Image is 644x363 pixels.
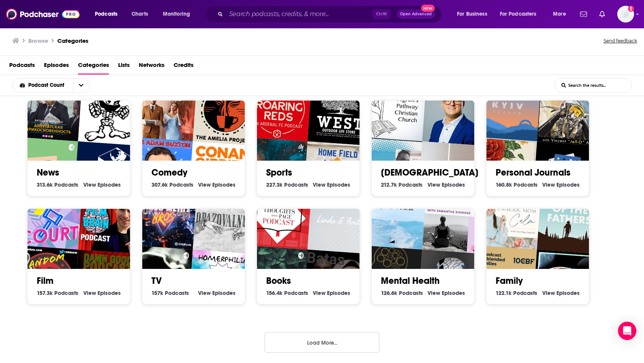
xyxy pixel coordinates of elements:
img: Podchaser - Follow, Share and Rate Podcasts [6,7,80,21]
span: Episodes [98,290,121,296]
span: Podcasts [399,290,423,296]
span: 157.3k [37,290,53,296]
span: 160.8k [496,181,512,188]
span: Logged in as dkcsports [617,6,634,23]
span: 313.6k [37,181,53,188]
a: Categories [78,59,109,75]
a: Credits [174,59,194,75]
a: View News Episodes [83,181,121,188]
img: Kyiv Future [476,76,542,142]
img: The Film Brain Podcast [78,188,144,254]
img: Bare Bones Podcast [78,80,144,146]
h3: Browse [28,37,48,44]
span: Podcasts [54,290,78,296]
a: Show notifications dropdown [596,8,608,21]
img: Thoughts from a Page Podcast [246,184,312,250]
a: 313.6k News Podcasts [37,181,78,188]
a: Networks [139,59,164,75]
a: 122.1k Family Podcasts [496,290,537,296]
a: 212.7k [DEMOGRAPHIC_DATA] Podcasts [381,181,423,188]
a: Personal Journals [496,167,571,178]
span: Episodes [556,181,580,188]
span: View [83,181,96,188]
img: Catholic Mom Calm [476,184,542,250]
a: View Personal Journals Episodes [542,181,580,188]
button: open menu [13,83,73,88]
a: Sports [266,167,292,178]
button: open menu [73,78,89,92]
a: View Mental Health Episodes [428,290,465,296]
span: Podcasts [95,9,117,20]
img: WEST アウトドアライフスタイル [307,80,373,146]
span: Podcasts [514,181,538,188]
a: View Sports Episodes [313,181,350,188]
img: Pilgrim's Pathway Ministries [361,76,427,142]
span: View [428,290,440,296]
span: Lists [118,59,130,75]
button: open menu [495,8,548,20]
img: Faye觀·人類圖 [361,184,427,250]
button: Open AdvancedNew [397,10,435,19]
span: Podcasts [513,290,537,296]
img: Депутатская прикосновенность [17,76,83,142]
span: View [198,181,211,188]
span: View [428,181,440,188]
span: View [542,290,555,296]
a: 156.4k Books Podcasts [266,290,308,296]
a: 126.6k Mental Health Podcasts [381,290,423,296]
a: Episodes [44,59,69,75]
div: Fighter Pilot Podcast [537,80,603,146]
div: The Beautifully Balanced Podcast [422,188,488,254]
span: View [313,181,325,188]
img: Super Media Bros Podcast [132,184,197,250]
span: View [313,290,325,296]
span: 157k [151,290,163,296]
span: Ctrl K [372,9,390,19]
a: View Family Episodes [542,290,580,296]
span: View [542,181,555,188]
button: open menu [158,8,200,20]
span: Episodes [327,290,350,296]
span: Episodes [212,290,236,296]
img: 90s Court [17,184,83,250]
span: Episodes [556,290,580,296]
a: News [37,167,59,178]
img: Your Mom & Dad [132,76,197,142]
button: Send feedback [601,36,639,46]
a: Mental Health [381,275,440,286]
input: Search podcasts, credits, & more... [226,8,372,20]
a: Podcasts [9,59,35,75]
img: Opazovalnica [193,188,259,254]
img: Rip Roaring Reds | Arsenal Podcast [246,76,312,142]
a: [DEMOGRAPHIC_DATA] [381,167,478,178]
span: For Business [457,9,487,20]
span: Podcasts [284,181,308,188]
button: open menu [89,8,127,20]
a: Categories [57,37,88,44]
a: View [DEMOGRAPHIC_DATA] Episodes [428,181,465,188]
div: The Amelia Project [193,80,259,146]
a: 157.3k Film Podcasts [37,290,78,296]
span: Episodes [98,181,121,188]
span: More [553,9,566,20]
svg: Add a profile image [628,6,634,12]
h2: Choose List sort [12,78,101,93]
span: Podcasts [169,181,194,188]
span: Podcasts [284,290,308,296]
div: Rediscover the Gospel [422,80,488,146]
span: Episodes [442,181,465,188]
span: View [83,290,96,296]
div: Search podcasts, credits, & more... [212,5,449,23]
a: Comedy [151,167,187,178]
